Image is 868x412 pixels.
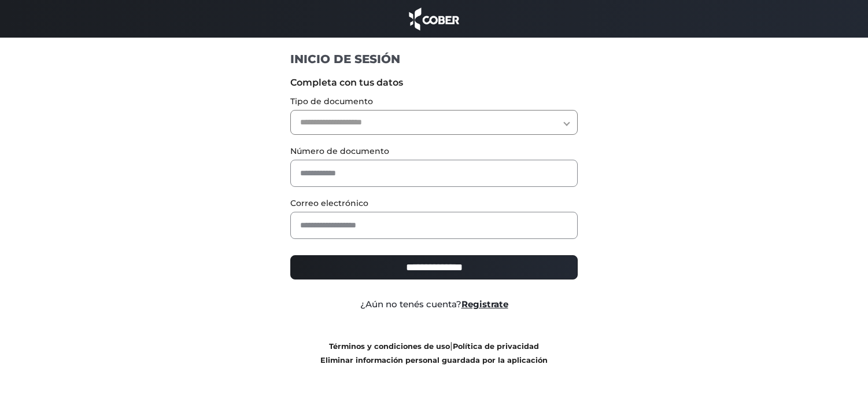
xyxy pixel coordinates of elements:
div: | [282,339,586,367]
label: Correo electrónico [290,197,578,209]
a: Registrate [461,299,508,310]
label: Completa con tus datos [290,76,578,90]
img: cober_marca.png [406,6,463,32]
h1: INICIO DE SESIÓN [290,51,578,67]
label: Tipo de documento [290,95,578,108]
a: Términos y condiciones de uso [329,342,450,351]
a: Eliminar información personal guardada por la aplicación [320,356,548,365]
div: ¿Aún no tenés cuenta? [282,298,586,311]
label: Número de documento [290,145,578,157]
a: Política de privacidad [453,342,539,351]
